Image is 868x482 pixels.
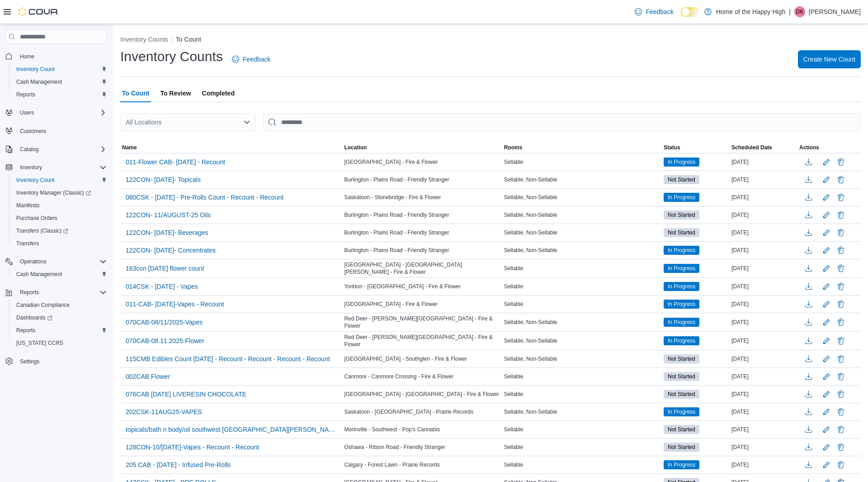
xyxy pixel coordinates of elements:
[502,353,662,364] div: Sellable, Non-Sellable
[126,157,225,167] span: 011-Flower CAB- [DATE] - Recount
[344,426,440,433] span: Morinville - Southwest - Pop's Cannabis
[2,355,110,368] button: Settings
[344,373,453,380] span: Canmore - Canmore Crossing - Fire & Flower
[664,425,699,434] span: Not Started
[344,301,438,308] span: [GEOGRAPHIC_DATA] - Fire & Flower
[122,84,149,102] span: To Count
[122,370,174,383] button: 002CAB Flower
[13,64,58,75] a: Inventory Count
[122,423,340,436] button: topicals/bath n body/oil southwest [GEOGRAPHIC_DATA][PERSON_NAME][GEOGRAPHIC_DATA] - Southwest - ...
[668,158,695,166] span: In Progress
[16,202,39,209] span: Manifests
[502,157,662,167] div: Sellable
[20,53,34,60] span: Home
[126,282,198,291] span: 014CSK - [DATE] - Vapes
[120,142,342,153] button: Name
[9,224,110,237] a: Transfers (Classic)
[16,66,55,73] span: Inventory Count
[16,51,38,62] a: Home
[13,300,73,310] a: Canadian Compliance
[664,193,699,202] span: In Progress
[835,406,846,417] button: Delete
[16,125,107,137] span: Customers
[344,176,449,183] span: Burlington - Plains Road - Friendly Stranger
[16,162,107,173] span: Inventory
[13,338,107,348] span: Washington CCRS
[126,372,170,381] span: 002CAB Flower
[9,186,110,199] a: Inventory Manager (Classic)
[13,325,39,336] a: Reports
[2,106,110,119] button: Users
[126,354,330,363] span: 115CMB Edibles Count [DATE] - Recount - Recount - Recount - Recount
[120,36,168,43] button: Inventory Counts
[668,300,695,308] span: In Progress
[16,227,68,234] span: Transfers (Classic)
[9,63,110,76] button: Inventory Count
[344,144,367,151] span: Location
[16,126,50,137] a: Customers
[502,281,662,292] div: Sellable
[835,174,846,185] button: Delete
[13,300,107,310] span: Canadian Compliance
[835,299,846,310] button: Delete
[20,258,47,265] span: Operations
[9,237,110,250] button: Transfers
[16,107,38,118] button: Users
[13,187,94,198] a: Inventory Manager (Classic)
[126,407,202,416] span: 202CSK-11AUG25-VAPES
[13,200,43,211] a: Manifests
[122,243,219,257] button: 122CON- [DATE]- Concentrates
[126,210,211,220] span: 122CON- 11/AUGUST-25 Oils
[18,7,59,16] img: Cova
[20,109,34,116] span: Users
[664,175,699,184] span: Not Started
[9,299,110,311] button: Canadian Compliance
[809,6,861,17] p: [PERSON_NAME]
[16,314,52,321] span: Dashboards
[821,208,832,222] button: Edit count details
[2,49,110,62] button: Home
[13,213,61,224] a: Purchase Orders
[502,442,662,453] div: Sellable
[794,6,805,17] div: Daniel Khong
[122,352,334,366] button: 115CMB Edibles Count [DATE] - Recount - Recount - Recount - Recount
[668,425,695,434] span: Not Started
[835,459,846,470] button: Delete
[13,175,58,186] a: Inventory Count
[502,317,662,328] div: Sellable, Non-Sellable
[835,353,846,364] button: Delete
[668,355,695,363] span: Not Started
[730,263,797,274] div: [DATE]
[122,440,263,454] button: 128CON-10/[DATE]-Vapes - Recount - Recount
[502,174,662,185] div: Sellable, Non-Sellable
[668,282,695,291] span: In Progress
[730,192,797,203] div: [DATE]
[344,194,441,201] span: Saskatoon - Stonebridge - Fire & Flower
[835,192,846,203] button: Delete
[13,269,66,280] a: Cash Management
[664,354,699,363] span: Not Started
[9,337,110,349] button: [US_STATE] CCRS
[799,144,819,151] span: Actions
[344,315,500,329] span: Red Deer - [PERSON_NAME][GEOGRAPHIC_DATA] - Fire & Flower
[835,424,846,435] button: Delete
[126,318,203,327] span: 070CAB-08/11/2025-Vapes
[646,7,673,16] span: Feedback
[502,406,662,417] div: Sellable, Non-Sellable
[821,352,832,366] button: Edit count details
[502,245,662,256] div: Sellable, Non-Sellable
[502,299,662,310] div: Sellable
[16,50,107,62] span: Home
[122,155,229,169] button: 011-Flower CAB- [DATE] - Recount
[502,335,662,346] div: Sellable, Non-Sellable
[344,391,499,398] span: [GEOGRAPHIC_DATA] - [GEOGRAPHIC_DATA] - Fire & Flower
[16,162,46,173] button: Inventory
[668,193,695,201] span: In Progress
[731,144,772,151] span: Scheduled Date
[126,246,216,255] span: 122CON- [DATE]- Concentrates
[122,191,287,204] button: 080CSK - [DATE] - Pre-Rolls Count - Recount - Recount
[664,460,699,469] span: In Progress
[13,175,107,186] span: Inventory Count
[126,193,283,202] span: 080CSK - [DATE] - Pre-Rolls Count - Recount - Recount
[20,289,39,296] span: Reports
